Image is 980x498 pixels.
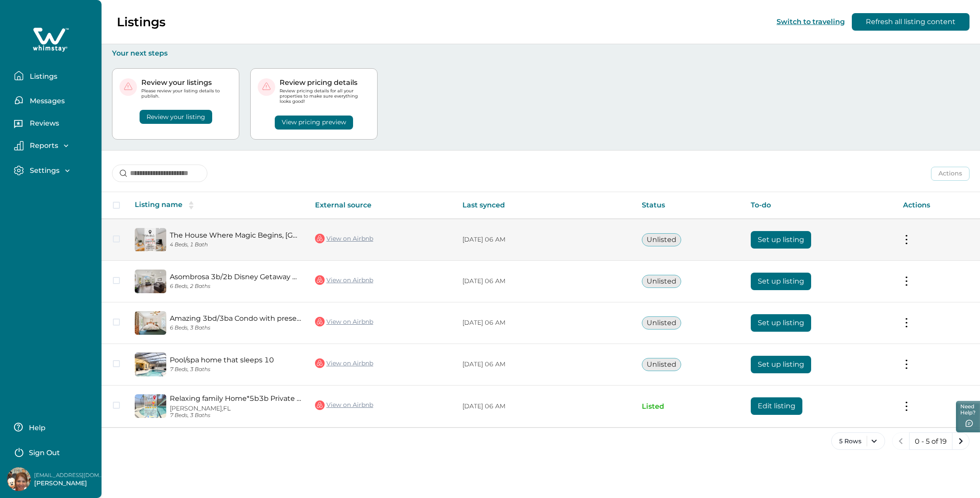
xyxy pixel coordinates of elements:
[170,325,301,331] p: 6 Beds, 3 Baths
[27,97,65,105] p: Messages
[14,141,94,151] button: Reports
[29,449,60,457] p: Sign Out
[141,78,232,87] p: Review your listings
[462,360,627,369] p: [DATE] 06 AM
[308,192,455,219] th: External source
[896,192,980,219] th: Actions
[170,314,301,323] a: Amazing 3bd/3ba Condo with preserve view @ Disney!
[27,141,58,150] p: Reports
[462,402,627,411] p: [DATE] 06 AM
[751,231,811,249] button: Set up listing
[117,14,165,29] p: Listings
[462,319,627,327] p: [DATE] 06 AM
[462,277,627,286] p: [DATE] 06 AM
[27,166,59,175] p: Settings
[952,432,969,450] button: next page
[135,394,166,418] img: propertyImage_Relaxing family Home*5b3b Private Pool 11Mi Disney
[751,356,811,373] button: Set up listing
[462,235,627,244] p: [DATE] 06 AM
[315,400,373,411] a: View on Airbnb
[14,418,91,436] button: Help
[892,432,910,450] button: previous page
[135,228,166,252] img: propertyImage_The House Where Magic Begins, Lake & Pool
[170,366,301,373] p: 7 Beds, 3 Baths
[777,18,845,26] button: Switch to traveling
[915,437,947,446] p: 0 - 5 of 19
[34,479,104,488] p: [PERSON_NAME]
[280,88,370,105] p: Review pricing details for all your properties to make sure everything looks good!
[170,394,301,403] a: Relaxing family Home*5b3b Private Pool 11Mi Disney
[909,432,952,450] button: 0 - 5 of 19
[280,78,370,87] p: Review pricing details
[14,116,94,133] button: Reviews
[170,412,301,419] p: 7 Beds, 3 Baths
[26,424,45,432] p: Help
[27,119,59,128] p: Reviews
[135,353,166,376] img: propertyImage_Pool/spa home that sleeps 10
[831,432,885,450] button: 5 Rows
[642,275,681,288] button: Unlisted
[135,270,166,293] img: propertyImage_Asombrosa 3b/2b Disney Getaway Haven w/ water view
[140,110,212,124] button: Review your listing
[170,273,301,281] a: Asombrosa 3b/2b Disney Getaway Haven w/ water view
[642,233,681,246] button: Unlisted
[635,192,744,219] th: Status
[14,165,94,175] button: Settings
[455,192,634,219] th: Last synced
[275,116,353,130] button: View pricing preview
[14,91,94,109] button: Messages
[112,49,969,58] p: Your next steps
[315,274,373,286] a: View on Airbnb
[931,167,969,181] button: Actions
[170,356,301,364] a: Pool/spa home that sleeps 10
[751,397,802,415] button: Edit listing
[642,402,737,411] p: Listed
[141,88,232,99] p: Please review your listing details to publish.
[170,283,301,290] p: 6 Beds, 2 Baths
[34,471,104,480] p: [EMAIL_ADDRESS][DOMAIN_NAME]
[642,316,681,330] button: Unlisted
[751,314,811,332] button: Set up listing
[751,273,811,290] button: Set up listing
[315,316,373,327] a: View on Airbnb
[852,13,969,31] button: Refresh all listing content
[128,192,308,219] th: Listing name
[170,231,301,239] a: The House Where Magic Begins, [GEOGRAPHIC_DATA]
[182,201,200,210] button: sorting
[14,67,94,84] button: Listings
[315,233,373,244] a: View on Airbnb
[135,311,166,335] img: propertyImage_Amazing 3bd/3ba Condo with preserve view @ Disney!
[642,358,681,371] button: Unlisted
[14,443,91,460] button: Sign Out
[744,192,896,219] th: To-do
[170,405,301,412] p: [PERSON_NAME], FL
[27,72,57,81] p: Listings
[170,242,301,248] p: 4 Beds, 1 Bath
[7,467,31,491] img: Whimstay Host
[315,358,373,369] a: View on Airbnb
